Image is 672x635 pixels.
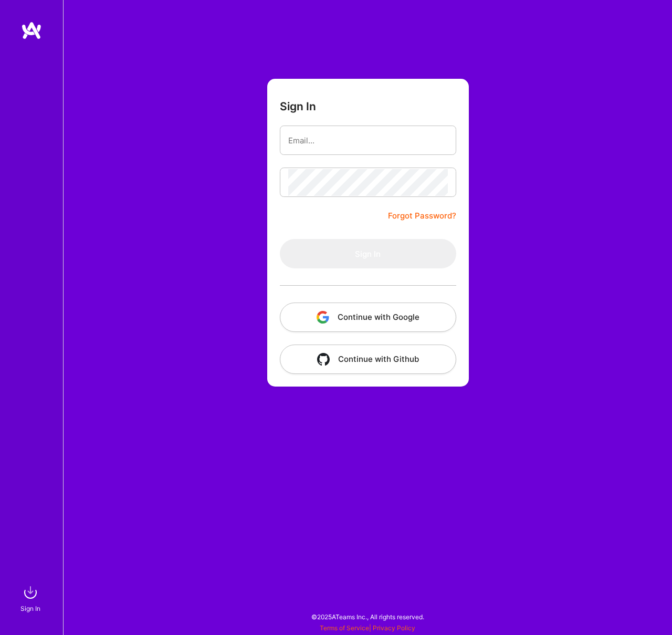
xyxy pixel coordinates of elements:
input: Email... [288,127,448,154]
button: Continue with Google [280,303,456,332]
button: Sign In [280,239,456,268]
img: icon [317,353,330,366]
img: icon [317,311,329,324]
a: Terms of Service [320,624,369,632]
img: logo [21,21,42,40]
span: | [320,624,415,632]
h3: Sign In [280,100,316,113]
img: sign in [20,582,41,603]
button: Continue with Github [280,345,456,374]
div: Sign In [20,603,40,614]
a: sign inSign In [22,582,41,614]
a: Forgot Password? [388,210,456,222]
div: © 2025 ATeams Inc., All rights reserved. [63,603,672,630]
a: Privacy Policy [373,624,415,632]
